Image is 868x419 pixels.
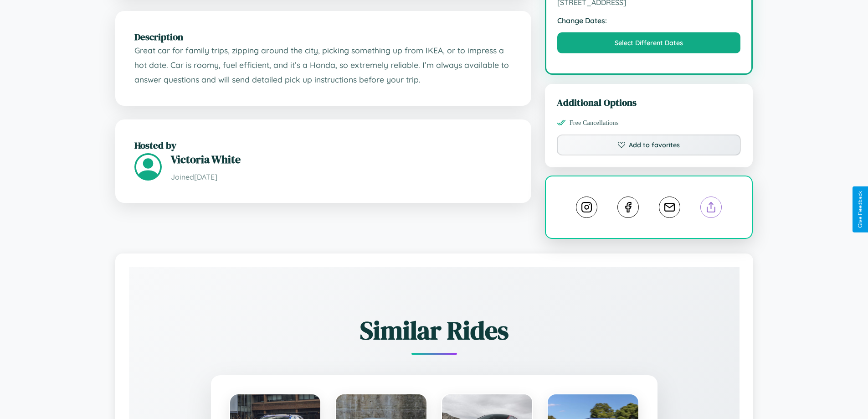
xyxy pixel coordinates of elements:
[570,119,619,127] span: Free Cancellations
[134,139,512,152] h2: Hosted by
[557,96,741,109] h3: Additional Options
[171,152,512,167] h3: Victoria White
[557,16,741,25] strong: Change Dates:
[134,43,512,87] p: Great car for family trips, zipping around the city, picking something up from IKEA, or to impres...
[557,134,741,155] button: Add to favorites
[557,32,741,53] button: Select Different Dates
[857,191,863,228] div: Give Feedback
[161,313,708,348] h2: Similar Rides
[134,30,512,43] h2: Description
[171,171,512,184] p: Joined [DATE]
